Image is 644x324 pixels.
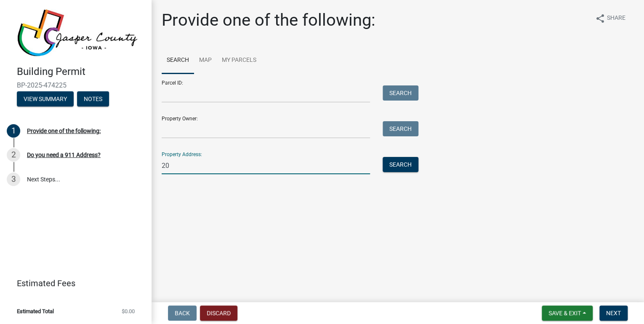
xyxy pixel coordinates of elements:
[7,148,20,162] div: 2
[383,157,418,172] button: Search
[17,81,135,89] span: BP-2025-474225
[17,96,74,103] wm-modal-confirm: Summary
[17,308,54,314] span: Estimated Total
[383,121,418,136] button: Search
[17,9,138,57] img: Jasper County, Iowa
[217,47,261,74] a: My Parcels
[175,310,190,316] span: Back
[588,10,632,27] button: shareShare
[7,173,20,186] div: 3
[7,275,138,292] a: Estimated Fees
[17,66,145,78] h4: Building Permit
[606,310,621,316] span: Next
[542,305,593,321] button: Save & Exit
[383,85,418,101] button: Search
[162,10,375,30] h1: Provide one of the following:
[168,305,197,321] button: Back
[548,310,581,316] span: Save & Exit
[27,152,101,158] div: Do you need a 911 Address?
[122,308,135,314] span: $0.00
[200,305,237,321] button: Discard
[77,96,109,103] wm-modal-confirm: Notes
[595,13,605,24] i: share
[77,91,109,106] button: Notes
[7,124,20,138] div: 1
[607,13,625,24] span: Share
[194,47,217,74] a: Map
[27,128,101,134] div: Provide one of the following:
[17,91,74,106] button: View Summary
[162,47,194,74] a: Search
[599,305,628,321] button: Next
